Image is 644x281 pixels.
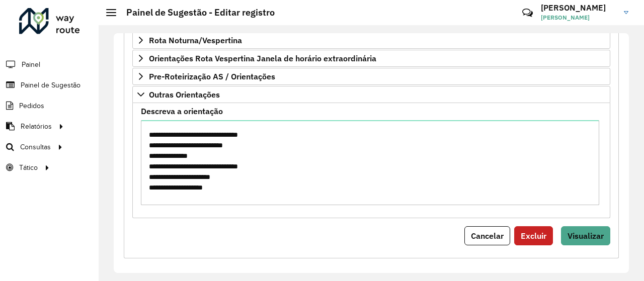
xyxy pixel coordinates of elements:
[19,101,44,111] span: Pedidos
[514,226,553,245] button: Excluir
[141,105,223,117] label: Descreva a orientação
[521,231,546,241] span: Excluir
[20,142,51,152] span: Consultas
[19,162,38,173] span: Tático
[149,72,275,80] span: Pre-Roteirização AS / Orientações
[149,36,242,44] span: Rota Noturna/Vespertina
[21,121,52,132] span: Relatórios
[132,86,610,103] a: Outras Orientações
[132,68,610,85] a: Pre-Roteirização AS / Orientações
[132,32,610,49] a: Rota Noturna/Vespertina
[541,3,616,13] h3: [PERSON_NAME]
[561,226,610,245] button: Visualizar
[149,54,376,62] span: Orientações Rota Vespertina Janela de horário extraordinária
[471,231,504,241] span: Cancelar
[132,103,610,218] div: Outras Orientações
[22,59,40,70] span: Painel
[132,50,610,67] a: Orientações Rota Vespertina Janela de horário extraordinária
[517,2,538,24] a: Contato Rápido
[21,80,80,90] span: Painel de Sugestão
[464,226,510,245] button: Cancelar
[568,231,604,241] span: Visualizar
[541,13,616,22] span: [PERSON_NAME]
[149,90,220,99] span: Outras Orientações
[116,7,275,18] h2: Painel de Sugestão - Editar registro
